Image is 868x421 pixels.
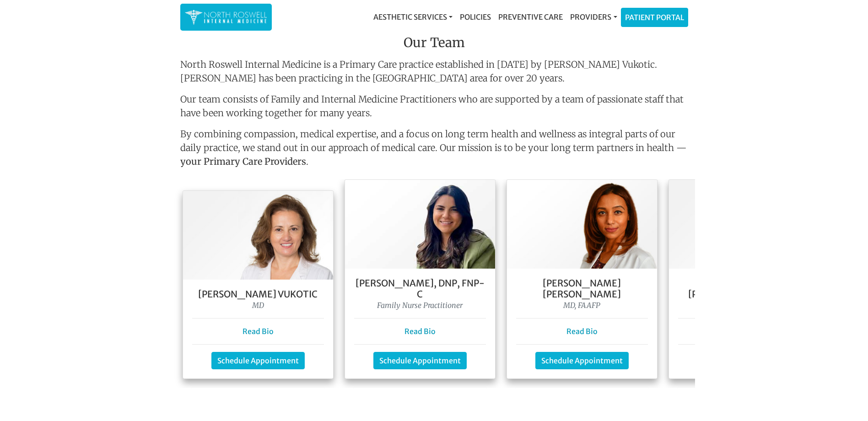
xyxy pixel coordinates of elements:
[373,352,467,369] a: Schedule Appointment
[377,301,463,310] i: Family Nurse Practitioner
[211,352,305,369] a: Schedule Appointment
[370,8,456,26] a: Aesthetic Services
[516,278,648,300] h5: [PERSON_NAME] [PERSON_NAME]
[566,327,598,336] a: Read Bio
[180,35,688,54] h3: Our Team
[456,8,495,26] a: Policies
[495,8,566,26] a: Preventive Care
[180,92,688,120] p: Our team consists of Family and Internal Medicine Practitioners who are supported by a team of pa...
[669,180,819,269] img: Keela Weeks Leger, FNP-C
[180,58,688,85] p: North Roswell Internal Medicine is a Primary Care practice established in [DATE] by [PERSON_NAME]...
[243,327,274,336] a: Read Bio
[566,8,620,26] a: Providers
[507,180,657,269] img: Dr. Farah Mubarak Ali MD, FAAFP
[180,156,306,167] strong: your Primary Care Providers
[185,8,267,26] img: North Roswell Internal Medicine
[183,191,333,280] img: Dr. Goga Vukotis
[180,127,688,172] p: By combining compassion, medical expertise, and a focus on long term health and wellness as integ...
[535,352,629,369] a: Schedule Appointment
[354,278,486,300] h5: [PERSON_NAME], DNP, FNP- C
[404,327,436,336] a: Read Bio
[678,278,810,300] h5: [PERSON_NAME] [PERSON_NAME], FNP-C
[563,301,600,310] i: MD, FAAFP
[252,301,264,310] i: MD
[192,289,324,300] h5: [PERSON_NAME] Vukotic
[621,8,688,27] a: Patient Portal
